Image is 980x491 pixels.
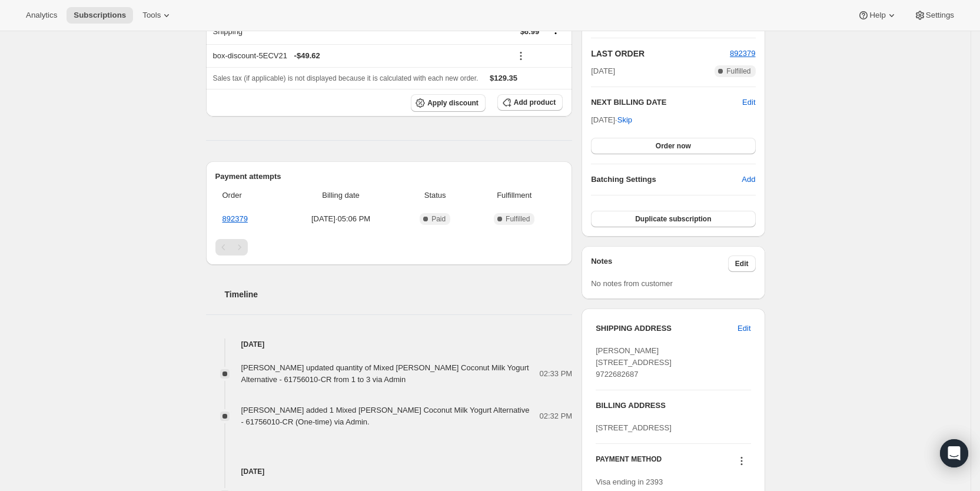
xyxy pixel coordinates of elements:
[851,7,904,24] button: Help
[940,439,968,467] div: Open Intercom Messenger
[738,323,750,334] span: Edit
[656,141,691,151] span: Order now
[67,7,133,24] button: Subscriptions
[520,27,540,36] span: $6.99
[206,339,573,350] h4: [DATE]
[206,18,418,44] th: Shipping
[284,213,397,225] span: [DATE] · 05:06 PM
[431,214,446,224] span: Paid
[591,97,742,108] h2: NEXT BILLING DATE
[730,49,755,58] a: 892379
[135,7,180,24] button: Tools
[506,214,530,224] span: Fulfilled
[241,406,530,426] span: [PERSON_NAME] added 1 Mixed [PERSON_NAME] Coconut Milk Yogurt Alternative - 61756010-CR (One-time...
[222,214,248,223] a: 892379
[728,256,756,272] button: Edit
[591,211,755,227] button: Duplicate subscription
[74,11,126,20] span: Subscriptions
[540,410,573,422] span: 02:32 PM
[404,190,466,201] span: Status
[490,74,517,82] span: $129.35
[610,111,639,130] button: Skip
[241,363,529,384] span: [PERSON_NAME] updated quantity of Mixed [PERSON_NAME] Coconut Milk Yogurt Alternative - 61756010-...
[497,94,563,111] button: Add product
[726,67,750,76] span: Fulfilled
[742,97,755,108] button: Edit
[596,423,672,432] span: [STREET_ADDRESS]
[225,288,573,300] h2: Timeline
[142,11,161,20] span: Tools
[596,323,738,334] h3: SHIPPING ADDRESS
[635,214,711,224] span: Duplicate subscription
[26,11,57,20] span: Analytics
[869,11,885,20] span: Help
[735,170,762,189] button: Add
[730,48,755,59] button: 892379
[596,346,672,379] span: [PERSON_NAME] [STREET_ADDRESS] 9722682687
[591,65,615,77] span: [DATE]
[411,94,486,112] button: Apply discount
[591,115,632,124] span: [DATE] ·
[926,11,954,20] span: Settings
[591,48,730,59] h2: LAST ORDER
[540,368,573,380] span: 02:33 PM
[215,183,281,208] th: Order
[591,256,728,272] h3: Notes
[294,50,320,62] span: - $49.62
[473,190,556,201] span: Fulfillment
[213,74,479,82] span: Sales tax (if applicable) is not displayed because it is calculated with each new order.
[742,174,755,185] span: Add
[215,239,563,256] nav: Pagination
[730,319,758,338] button: Edit
[591,279,673,288] span: No notes from customer
[907,7,961,24] button: Settings
[591,174,742,185] h6: Batching Settings
[735,259,749,268] span: Edit
[213,50,505,62] div: box-discount-5ECV21
[617,114,632,126] span: Skip
[596,454,662,470] h3: PAYMENT METHOD
[427,98,479,108] span: Apply discount
[591,138,755,154] button: Order now
[206,466,573,477] h4: [DATE]
[215,171,563,183] h2: Payment attempts
[19,7,64,24] button: Analytics
[284,190,397,201] span: Billing date
[596,400,750,412] h3: BILLING ADDRESS
[514,98,556,107] span: Add product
